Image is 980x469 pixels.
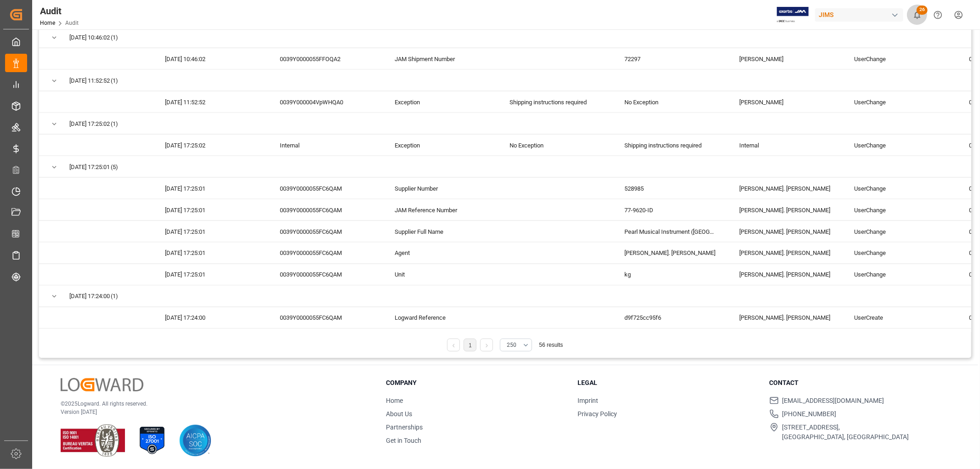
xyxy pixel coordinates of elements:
[384,178,498,199] div: Supplier Number
[154,243,269,264] div: [DATE] 17:25:01
[843,135,958,156] div: UserChange
[498,135,613,156] div: No Exception
[770,378,950,388] h3: Contact
[843,199,958,220] div: UserChange
[386,378,566,388] h3: Company
[469,342,472,349] a: 1
[613,307,728,328] div: d9f725cc95f6
[500,339,532,351] button: open menu
[386,410,412,418] a: About Us
[578,410,617,418] a: Privacy Policy
[154,178,269,199] div: [DATE] 17:25:01
[728,243,843,264] div: [PERSON_NAME]. [PERSON_NAME]
[613,178,728,199] div: 528985
[61,378,143,391] img: Logward Logo
[728,91,843,113] div: [PERSON_NAME]
[728,135,843,156] div: Internal
[815,6,907,23] button: JIMS
[928,5,948,25] button: Help Center
[843,264,958,285] div: UserChange
[61,408,363,416] p: Version [DATE]
[578,397,598,404] a: Imprint
[782,396,884,406] span: [EMAIL_ADDRESS][DOMAIN_NAME]
[269,135,384,156] div: Internal
[269,221,384,242] div: 0039Y0000055FC6QAM
[613,48,728,69] div: 72297
[384,264,498,285] div: Unit
[384,91,498,113] div: Exception
[782,409,837,419] span: [PHONE_NUMBER]
[386,397,403,404] a: Home
[40,20,55,26] a: Home
[843,243,958,264] div: UserChange
[269,243,384,264] div: 0039Y0000055FC6QAM
[728,264,843,285] div: [PERSON_NAME]. [PERSON_NAME]
[386,437,421,444] a: Get in Touch
[269,199,384,220] div: 0039Y0000055FC6QAM
[384,135,498,156] div: Exception
[154,264,269,285] div: [DATE] 17:25:01
[269,307,384,328] div: 0039Y0000055FC6QAM
[154,307,269,328] div: [DATE] 17:24:00
[613,243,728,264] div: [PERSON_NAME]. [PERSON_NAME]
[613,91,728,113] div: No Exception
[111,113,118,135] span: (1)
[384,199,498,220] div: JAM Reference Number
[917,6,928,15] span: 26
[539,342,563,348] span: 56 results
[507,341,516,349] span: 250
[69,157,110,178] span: [DATE] 17:25:01
[269,178,384,199] div: 0039Y0000055FC6QAM
[578,378,758,388] h3: Legal
[386,424,423,431] a: Partnerships
[384,243,498,264] div: Agent
[111,70,118,91] span: (1)
[728,48,843,69] div: [PERSON_NAME]
[154,135,269,156] div: [DATE] 17:25:02
[154,199,269,220] div: [DATE] 17:25:01
[728,307,843,328] div: [PERSON_NAME]. [PERSON_NAME]
[464,339,476,351] li: 1
[69,286,110,307] span: [DATE] 17:24:00
[111,27,118,48] span: (1)
[269,91,384,113] div: 0039Y000004VpWHQA0
[447,339,460,351] li: Previous Page
[154,48,269,69] div: [DATE] 10:46:02
[111,286,118,307] span: (1)
[40,4,79,18] div: Audit
[613,264,728,285] div: kg
[843,307,958,328] div: UserCreate
[613,221,728,242] div: Pearl Musical Instrument ([GEOGRAPHIC_DATA])
[179,424,211,457] img: AICPA SOC
[843,178,958,199] div: UserChange
[728,199,843,220] div: [PERSON_NAME]. [PERSON_NAME]
[384,221,498,242] div: Supplier Full Name
[843,91,958,113] div: UserChange
[907,5,928,25] button: show 26 new notifications
[111,157,118,178] span: (5)
[480,339,493,351] li: Next Page
[269,264,384,285] div: 0039Y0000055FC6QAM
[154,91,269,113] div: [DATE] 11:52:52
[782,423,909,442] span: [STREET_ADDRESS], [GEOGRAPHIC_DATA], [GEOGRAPHIC_DATA]
[777,7,809,23] img: Exertis%20JAM%20-%20Email%20Logo.jpg_1722504956.jpg
[613,199,728,220] div: 77-9620-ID
[69,27,110,48] span: [DATE] 10:46:02
[61,424,125,457] img: ISO 9001 & ISO 14001 Certification
[728,178,843,199] div: [PERSON_NAME]. [PERSON_NAME]
[384,307,498,328] div: Logward Reference
[136,424,168,457] img: ISO 27001 Certification
[498,91,613,113] div: Shipping instructions required
[843,48,958,69] div: UserChange
[384,48,498,69] div: JAM Shipment Number
[69,113,110,135] span: [DATE] 17:25:02
[728,221,843,242] div: [PERSON_NAME]. [PERSON_NAME]
[843,221,958,242] div: UserChange
[154,221,269,242] div: [DATE] 17:25:01
[815,8,903,22] div: JIMS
